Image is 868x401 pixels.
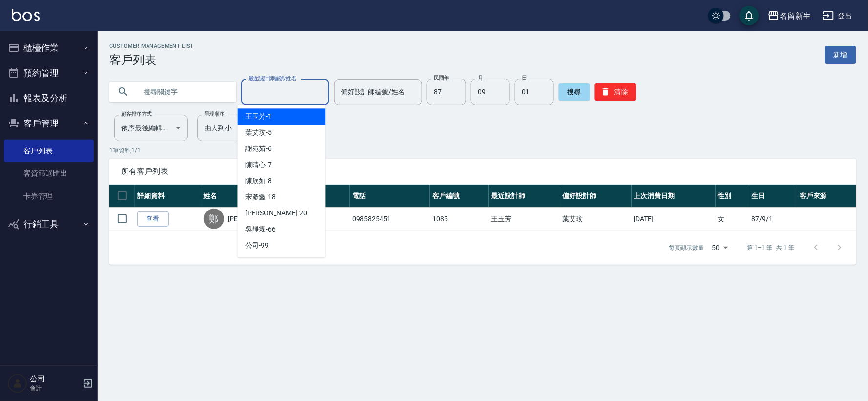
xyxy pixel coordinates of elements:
[248,75,296,82] label: 最近設計師編號/姓名
[109,43,194,49] h2: Customer Management List
[749,185,797,208] th: 生日
[489,185,560,208] th: 最近設計師
[716,185,749,208] th: 性別
[559,83,590,101] button: 搜尋
[109,146,856,155] p: 1 筆資料, 1 / 1
[121,167,845,176] span: 所有客戶列表
[246,160,272,170] span: 陳晴心 -7
[109,53,194,67] h3: 客戶列表
[522,74,527,82] label: 日
[246,176,272,186] span: 陳欣如 -8
[669,243,704,252] p: 每頁顯示數量
[4,211,94,237] button: 行銷工具
[595,83,636,101] button: 清除
[4,35,94,61] button: 櫃檯作業
[204,209,224,229] div: 鄭
[632,185,716,208] th: 上次消費日期
[764,6,815,26] button: 名留新生
[8,374,27,393] img: Person
[246,111,272,122] span: 王玉芳 -1
[201,185,350,208] th: 姓名
[747,243,795,252] p: 第 1–1 筆 共 1 筆
[4,61,94,86] button: 預約管理
[350,185,430,208] th: 電話
[137,79,229,105] input: 搜尋關鍵字
[135,185,201,208] th: 詳細資料
[478,74,483,82] label: 月
[246,208,307,218] span: [PERSON_NAME] -20
[137,211,169,227] a: 查看
[204,110,225,118] label: 呈現順序
[4,140,94,162] a: 客戶列表
[4,162,94,185] a: 客資篩選匯出
[228,214,280,224] a: [PERSON_NAME]
[114,115,188,141] div: 依序最後編輯時間
[246,144,272,154] span: 謝宛茹 -6
[749,208,797,231] td: 87/9/1
[819,7,856,25] button: 登出
[246,127,272,138] span: 葉艾玟 -5
[121,110,152,118] label: 顧客排序方式
[797,185,856,208] th: 客戶來源
[246,192,276,202] span: 宋彥鑫 -18
[780,10,811,22] div: 名留新生
[430,208,489,231] td: 1085
[246,224,276,234] span: 吳靜霖 -66
[246,240,269,251] span: 公司 -99
[560,208,632,231] td: 葉艾玟
[30,374,80,384] h5: 公司
[489,208,560,231] td: 王玉芳
[430,185,489,208] th: 客戶編號
[4,185,94,208] a: 卡券管理
[560,185,632,208] th: 偏好設計師
[350,208,430,231] td: 0985825451
[434,74,449,82] label: 民國年
[708,234,732,261] div: 50
[825,46,856,64] a: 新增
[716,208,749,231] td: 女
[4,85,94,111] button: 報表及分析
[740,6,759,25] button: save
[30,384,80,393] p: 會計
[12,9,40,21] img: Logo
[4,111,94,136] button: 客戶管理
[197,115,271,141] div: 由大到小
[632,208,716,231] td: [DATE]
